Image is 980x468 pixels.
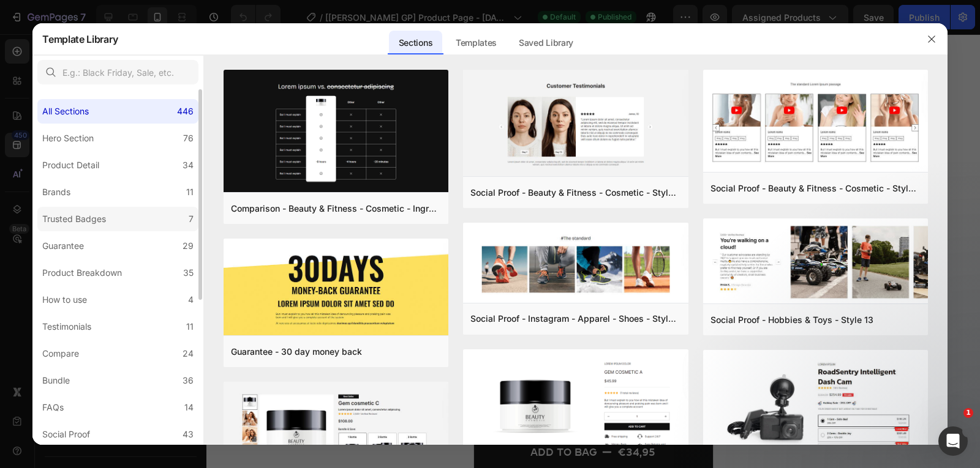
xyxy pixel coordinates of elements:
[183,346,194,361] div: 24
[470,185,680,200] div: Social Proof - Beauty & Fitness - Cosmetic - Style 16
[143,407,183,428] div: €34,95
[56,409,123,426] div: Add to bag
[703,70,928,174] img: sp8.png
[177,104,194,119] div: 446
[938,426,968,456] iframe: Intercom live chat
[42,212,106,226] div: Trusted Badges
[183,131,194,146] div: 76
[183,427,194,442] div: 43
[231,344,362,359] div: Guarantee - 30 day money back
[446,31,507,55] div: Templates
[42,158,99,173] div: Product Detail
[42,319,91,334] div: Testimonials
[42,23,118,55] h2: Template Library
[42,292,87,307] div: How to use
[186,185,194,199] div: 11
[42,266,122,280] div: Product Breakdown
[710,181,921,196] div: Social Proof - Beauty & Fitness - Cosmetic - Style 8
[189,212,194,226] div: 7
[710,313,873,327] div: Social Proof - Hobbies & Toys - Style 13
[10,291,229,317] div: {{ [DOMAIN_NAME]_to_use_ | metafield_tag }}
[42,427,90,442] div: Social Proof
[15,58,67,69] div: Custom Code
[963,408,973,418] span: 1
[703,218,928,306] img: sp13.png
[42,239,84,253] div: Guarantee
[463,70,688,179] img: sp16.png
[42,185,70,199] div: Brands
[463,223,688,305] img: sp30.png
[183,373,194,388] div: 36
[224,239,448,338] img: g30.png
[231,201,441,216] div: Comparison - Beauty & Fitness - Cosmetic - Ingredients - Style 19
[42,400,64,415] div: FAQs
[42,346,79,361] div: Compare
[42,373,70,388] div: Bundle
[42,104,89,119] div: All Sections
[183,266,194,280] div: 35
[183,239,194,253] div: 29
[186,319,194,334] div: 11
[188,292,194,307] div: 4
[509,31,583,55] div: Saved Library
[224,70,448,195] img: c19.png
[42,131,94,146] div: Hero Section
[184,400,194,415] div: 14
[470,311,680,326] div: Social Proof - Instagram - Apparel - Shoes - Style 30
[37,60,198,84] input: E.g.: Black Friday, Sale, etc.
[183,158,194,173] div: 34
[389,31,442,55] div: Sections
[7,355,239,368] p: Publish the page to see the content.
